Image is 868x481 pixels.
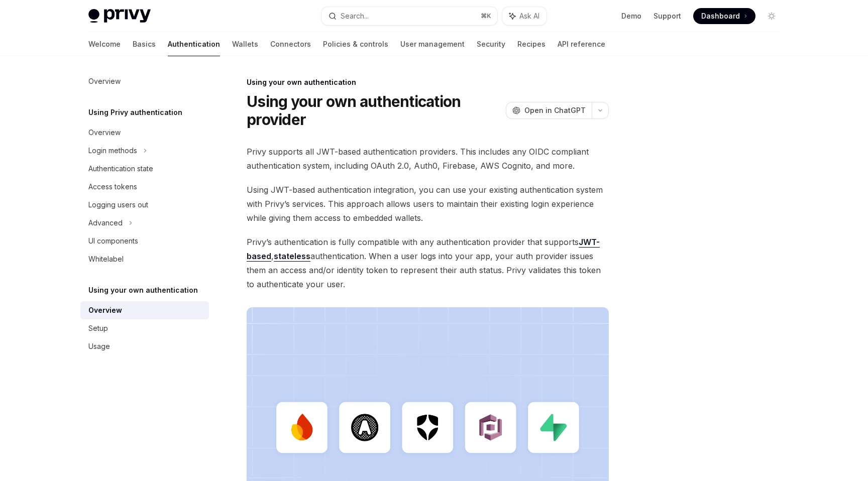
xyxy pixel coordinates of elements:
[88,145,137,157] div: Login methods
[88,322,108,334] div: Setup
[764,8,780,24] button: Toggle dark mode
[88,32,121,56] a: Welcome
[88,9,151,23] img: light logo
[517,32,546,56] a: Recipes
[88,163,153,175] div: Authentication state
[558,32,605,56] a: API reference
[88,235,138,247] div: UI components
[247,145,609,173] span: Privy supports all JWT-based authentication providers. This includes any OIDC compliant authentic...
[80,337,209,355] a: Usage
[88,75,121,87] div: Overview
[323,32,388,56] a: Policies & controls
[80,250,209,268] a: Whitelabel
[88,106,182,118] h5: Using Privy authentication
[88,304,122,316] div: Overview
[400,32,465,56] a: User management
[477,32,505,56] a: Security
[88,199,148,211] div: Logging users out
[80,124,209,142] a: Overview
[88,181,137,193] div: Access tokens
[80,319,209,337] a: Setup
[247,77,609,87] div: Using your own authentication
[168,32,220,56] a: Authentication
[524,105,586,115] span: Open in ChatGPT
[341,10,369,22] div: Search...
[654,11,681,21] a: Support
[270,32,311,56] a: Connectors
[519,11,539,21] span: Ask AI
[88,127,121,139] div: Overview
[502,7,547,25] button: Ask AI
[693,8,755,24] a: Dashboard
[232,32,258,56] a: Wallets
[321,7,497,25] button: Search...⌘K
[506,102,592,119] button: Open in ChatGPT
[80,160,209,178] a: Authentication state
[247,92,502,129] h1: Using your own authentication provider
[88,284,198,296] h5: Using your own authentication
[80,72,209,90] a: Overview
[701,11,740,21] span: Dashboard
[481,12,491,20] span: ⌘ K
[88,217,123,229] div: Advanced
[80,301,209,319] a: Overview
[133,32,156,56] a: Basics
[247,235,609,291] span: Privy’s authentication is fully compatible with any authentication provider that supports , authe...
[88,253,124,265] div: Whitelabel
[88,340,110,352] div: Usage
[80,196,209,214] a: Logging users out
[80,232,209,250] a: UI components
[80,178,209,196] a: Access tokens
[247,183,609,225] span: Using JWT-based authentication integration, you can use your existing authentication system with ...
[274,251,310,262] a: stateless
[621,11,641,21] a: Demo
